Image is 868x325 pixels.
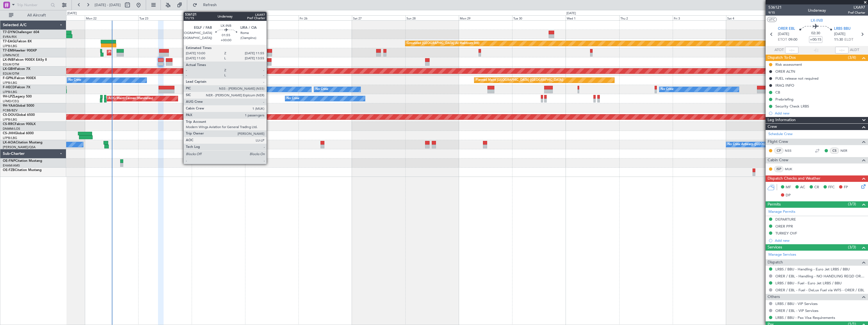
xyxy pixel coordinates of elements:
a: 9H-LPZLegacy 500 [3,95,32,98]
span: OE-FZB [3,168,15,172]
input: --:-- [785,47,798,53]
span: Flight Crew [768,139,788,145]
div: No Crew [68,76,81,84]
span: LX-GBH [3,67,15,71]
span: ETOT [778,37,787,43]
a: OE-FNPCitation Mustang [3,159,42,163]
a: LRBS / BBU - Pax Visa Requirements [775,315,835,320]
a: Manage Permits [768,209,795,215]
a: EVRA/RIX [3,35,17,39]
a: LRBS / BBU - VIP Services [775,301,818,306]
span: (3/4) [848,55,856,60]
span: Dispatch [768,259,783,266]
a: LX-GBHFalcon 7X [3,67,30,71]
span: Leg Information [768,117,796,123]
div: [DATE] [566,11,576,16]
span: LX-INB [3,58,14,62]
div: Risk assessment [775,62,802,67]
span: OE-FNP [3,159,15,163]
div: No Crew [315,85,328,94]
a: EDLW/DTM [3,72,19,76]
span: Pref Charter [848,10,865,15]
div: IRAQ INFO [775,83,794,88]
span: Refresh [198,3,222,7]
a: FCBB/BZV [3,108,18,113]
span: MF [786,185,791,190]
span: CR [814,185,819,190]
span: Others [768,294,780,300]
span: FP [844,185,848,190]
button: All Aircraft [6,11,60,20]
div: DEPARTURE [775,217,796,222]
span: 9H-LPZ [3,95,14,98]
div: Grounded [GEOGRAPHIC_DATA] (Al Maktoum Intl) [407,39,479,48]
a: EHAM/AMS [3,163,20,168]
a: LRBS / BBU - Handling - Euro Jet LRBS / BBU [775,267,850,272]
span: ORER EBL [778,26,795,32]
a: LFPB/LBG [3,118,17,122]
span: DP [786,193,791,198]
div: Prebriefing [775,97,793,102]
div: Wed 1 [566,15,619,20]
a: T7-DYNChallenger 604 [3,31,39,34]
span: AC [800,185,805,190]
span: CS-DOU [3,113,16,117]
span: (3/3) [848,244,856,250]
div: [DATE] [67,11,77,16]
div: Fri 3 [673,15,726,20]
div: Tue 30 [512,15,566,20]
a: CS-RRCFalcon 900LX [3,123,36,126]
div: Wed 24 [192,15,245,20]
input: Trip Number [17,1,49,9]
div: ISP [774,166,783,172]
span: [DATE] [778,31,789,37]
span: ELDT [844,37,853,43]
a: F-GPNJFalcon 900EX [3,77,36,80]
span: F-HECD [3,86,15,89]
div: Sun 28 [405,15,459,20]
div: Planned Maint [GEOGRAPHIC_DATA] ([GEOGRAPHIC_DATA]) [476,76,563,84]
a: Schedule Crew [768,131,793,137]
div: AOG Maint Cannes (Mandelieu) [108,94,153,103]
a: CS-JHHGlobal 6000 [3,132,34,135]
a: LFPB/LBG [3,44,17,48]
div: Security Check LRBS [775,104,809,109]
div: No Crew [254,85,267,94]
span: [DATE] [834,31,845,37]
a: LFPB/LBG [3,136,17,140]
span: Dispatch To-Dos [768,55,796,61]
span: 11:30 [834,37,843,43]
span: F-GPNJ [3,77,15,80]
div: CP [774,148,783,154]
span: T7-EAGL [3,40,16,43]
a: LFMD/CEQ [3,99,19,103]
a: LFPB/LBG [3,81,17,85]
div: CS [830,148,839,154]
div: Tue 23 [138,15,192,20]
a: Manage Services [768,252,796,258]
a: T7-EMIHawker 900XP [3,49,37,52]
div: No Crew Antwerp ([GEOGRAPHIC_DATA]) [728,140,788,149]
div: No Crew [287,94,299,103]
span: Crew [768,124,777,130]
span: CS-JHH [3,132,15,135]
span: FFC [828,185,835,190]
a: 9H-YAAGlobal 5000 [3,104,34,107]
div: Mon 22 [85,15,138,20]
span: 09:00 [788,37,797,43]
div: Planned Maint [GEOGRAPHIC_DATA] [108,48,162,57]
span: LX-INB [811,18,823,23]
span: LXA97 [848,4,865,10]
div: Add new [775,111,865,116]
span: T7-EMI [3,49,14,52]
a: [PERSON_NAME]/QSA [3,145,36,149]
a: CS-DOUGlobal 6500 [3,113,35,117]
span: All Aircraft [14,13,59,17]
div: Fri 26 [299,15,352,20]
div: ORER ALTN [775,69,795,74]
button: Refresh [190,1,223,9]
div: FUEL release not required [775,76,818,81]
span: ATOT [775,47,784,53]
div: No Crew [661,85,674,94]
span: LX-AOA [3,141,16,144]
